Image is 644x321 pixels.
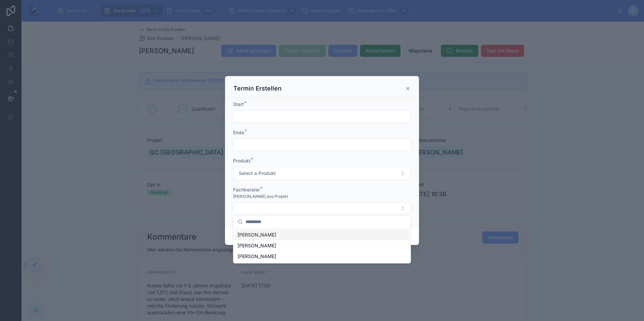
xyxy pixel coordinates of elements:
span: Fachberater [233,187,260,192]
button: Select Button [233,203,411,214]
span: Produkt [233,158,251,164]
h3: Termin Erstellen [233,84,282,93]
span: Select a Produkt [239,170,276,177]
span: Ende [233,130,244,135]
span: [PERSON_NAME] aus Projekt [233,194,288,199]
span: [PERSON_NAME] [237,242,276,249]
span: [PERSON_NAME] [237,231,276,238]
span: Start [233,101,244,107]
span: [PERSON_NAME] [237,253,276,260]
button: Select Button [233,167,411,180]
div: Suggestions [233,228,411,263]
